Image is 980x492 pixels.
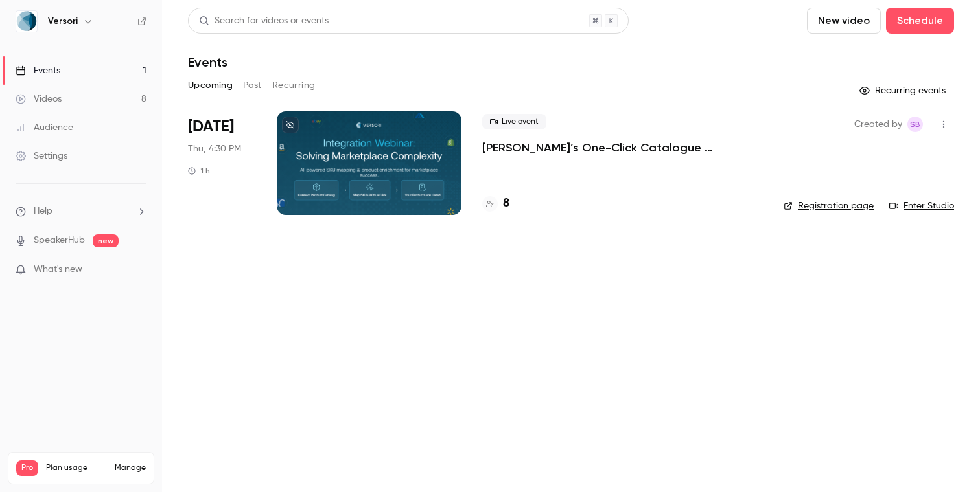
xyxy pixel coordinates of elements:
button: Schedule [886,8,954,34]
a: Manage [115,463,146,473]
a: Registration page [784,199,874,212]
iframe: Noticeable Trigger [131,264,146,276]
h1: Events [188,54,227,70]
div: Search for videos or events [199,14,329,28]
a: SpeakerHub [34,234,85,247]
a: Enter Studio [889,199,954,212]
div: Events [16,64,60,77]
span: new [93,234,119,247]
span: Plan usage [46,463,107,473]
div: Settings [16,150,67,162]
li: help-dropdown-opener [16,205,146,218]
div: 1 h [188,166,210,176]
div: Audience [16,121,73,134]
span: Live event [482,114,546,129]
span: SB [910,117,920,132]
button: Recurring events [854,80,954,101]
a: 8 [482,195,509,212]
button: New video [807,8,881,34]
img: Versori [16,11,37,32]
button: Upcoming [188,75,233,96]
button: Recurring [272,75,316,96]
span: Pro [16,460,38,476]
div: Videos [16,93,62,106]
a: [PERSON_NAME]’s One-Click Catalogue Integration: Solving Marketplace Data Challenges at Scale [482,140,763,155]
span: What's new [34,263,82,276]
h4: 8 [503,195,509,212]
div: Sep 11 Thu, 4:30 PM (Europe/London) [188,111,256,215]
span: Help [34,205,52,218]
h6: Versori [48,15,78,28]
span: Created by [854,117,902,132]
span: [DATE] [188,117,234,137]
span: Sophie Burgess [907,117,923,132]
button: Past [243,75,262,96]
span: Thu, 4:30 PM [188,142,241,155]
